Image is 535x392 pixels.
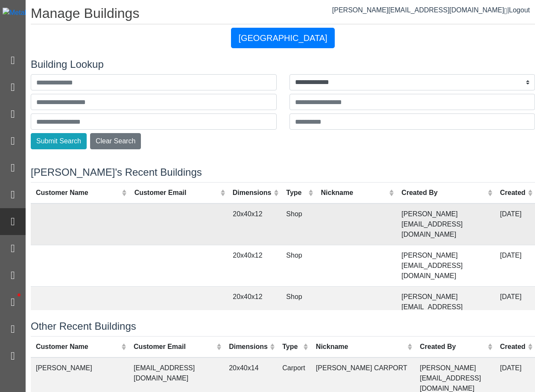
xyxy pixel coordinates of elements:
[36,342,119,352] div: Customer Name
[396,286,495,328] td: [PERSON_NAME][EMAIL_ADDRESS][DOMAIN_NAME]
[31,166,535,179] h4: [PERSON_NAME]'s Recent Buildings
[316,342,405,352] div: Nickname
[90,133,141,149] button: Clear Search
[396,203,495,245] td: [PERSON_NAME][EMAIL_ADDRESS][DOMAIN_NAME]
[282,342,301,352] div: Type
[420,342,485,352] div: Created By
[228,245,281,286] td: 20x40x12
[3,8,77,18] img: Metals Direct Inc Logo
[228,286,281,328] td: 20x40x12
[8,281,30,309] span: •
[332,6,507,14] a: [PERSON_NAME][EMAIL_ADDRESS][DOMAIN_NAME]
[286,188,306,198] div: Type
[228,203,281,245] td: 20x40x12
[31,5,535,24] h1: Manage Buildings
[332,5,530,15] div: |
[509,6,530,14] span: Logout
[31,320,535,333] h4: Other Recent Buildings
[31,58,535,71] h4: Building Lookup
[281,286,316,328] td: Shop
[495,203,535,245] td: [DATE]
[281,203,316,245] td: Shop
[134,342,214,352] div: Customer Email
[36,188,120,198] div: Customer Name
[396,245,495,286] td: [PERSON_NAME][EMAIL_ADDRESS][DOMAIN_NAME]
[233,188,272,198] div: Dimensions
[134,188,218,198] div: Customer Email
[281,245,316,286] td: Shop
[229,342,268,352] div: Dimensions
[500,342,526,352] div: Created
[500,188,526,198] div: Created
[495,286,535,328] td: [DATE]
[401,188,485,198] div: Created By
[321,188,387,198] div: Nickname
[231,34,334,41] a: [GEOGRAPHIC_DATA]
[495,245,535,286] td: [DATE]
[31,133,87,149] button: Submit Search
[231,28,334,48] button: [GEOGRAPHIC_DATA]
